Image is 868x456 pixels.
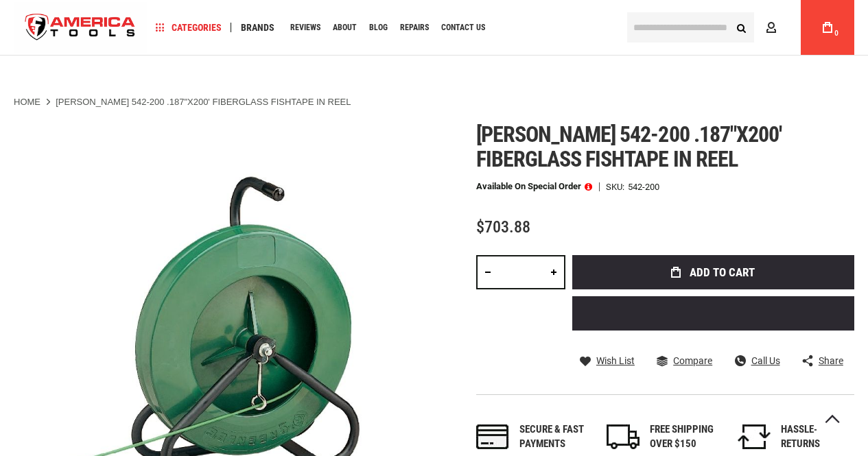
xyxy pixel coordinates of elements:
span: Repairs [400,23,429,32]
span: Compare [673,356,712,365]
strong: [PERSON_NAME] 542-200 .187"X200' FIBERGLASS FISHTAPE IN REEL [56,97,351,107]
a: Wish List [580,355,635,367]
a: Repairs [394,19,435,37]
p: Available on Special Order [476,182,592,191]
div: 542-200 [628,182,659,191]
span: Contact Us [441,23,485,32]
span: Call Us [751,356,780,365]
span: About [333,23,357,32]
a: Compare [657,355,712,367]
div: Secure & fast payments [519,422,593,452]
span: Add to Cart [690,267,755,278]
a: Blog [363,19,394,37]
span: Wish List [596,356,635,365]
span: Categories [156,23,222,32]
img: payments [476,424,509,449]
a: Reviews [284,19,327,37]
span: [PERSON_NAME] 542-200 .187"x200' fiberglass fishtape in reel [476,121,782,172]
button: Add to Cart [572,255,854,289]
span: Reviews [290,23,320,32]
span: Brands [241,23,274,32]
a: Call Us [735,355,780,367]
span: Blog [369,23,388,32]
span: 0 [834,29,838,37]
span: Share [819,356,843,365]
a: store logo [14,2,147,53]
button: Search [728,14,754,40]
a: Categories [150,19,228,37]
a: Home [14,96,40,108]
a: Contact Us [435,19,491,37]
div: FREE SHIPPING OVER $150 [650,422,723,452]
strong: SKU [606,182,628,191]
img: America Tools [14,2,147,53]
div: HASSLE-FREE RETURNS [781,422,854,452]
span: $703.88 [476,217,530,237]
img: shipping [607,424,640,449]
a: About [327,19,363,37]
a: Brands [235,19,281,37]
img: returns [738,424,771,449]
